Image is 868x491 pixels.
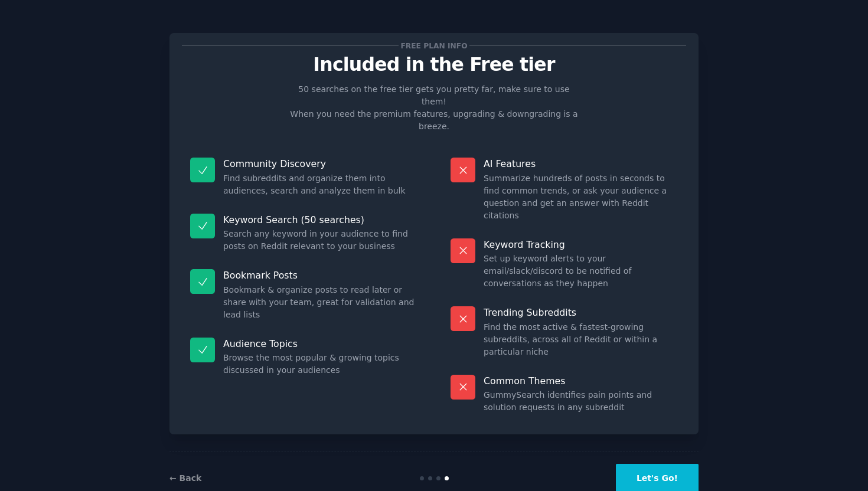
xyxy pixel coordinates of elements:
[223,228,417,253] dd: Search any keyword in your audience to find posts on Reddit relevant to your business
[484,253,678,290] dd: Set up keyword alerts to your email/slack/discord to be notified of conversations as they happen
[484,306,678,319] p: Trending Subreddits
[399,40,469,52] span: Free plan info
[285,83,583,133] p: 50 searches on the free tier gets you pretty far, make sure to use them! When you need the premiu...
[484,158,678,170] p: AI Features
[223,338,417,350] p: Audience Topics
[484,389,678,414] dd: GummySearch identifies pain points and solution requests in any subreddit
[223,158,417,170] p: Community Discovery
[169,473,201,483] a: ← Back
[223,284,417,321] dd: Bookmark & organize posts to read later or share with your team, great for validation and lead lists
[223,172,417,197] dd: Find subreddits and organize them into audiences, search and analyze them in bulk
[182,54,686,75] p: Included in the Free tier
[223,214,417,226] p: Keyword Search (50 searches)
[484,238,678,251] p: Keyword Tracking
[223,269,417,281] p: Bookmark Posts
[484,375,678,387] p: Common Themes
[484,172,678,222] dd: Summarize hundreds of posts in seconds to find common trends, or ask your audience a question and...
[484,321,678,358] dd: Find the most active & fastest-growing subreddits, across all of Reddit or within a particular niche
[223,352,417,377] dd: Browse the most popular & growing topics discussed in your audiences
